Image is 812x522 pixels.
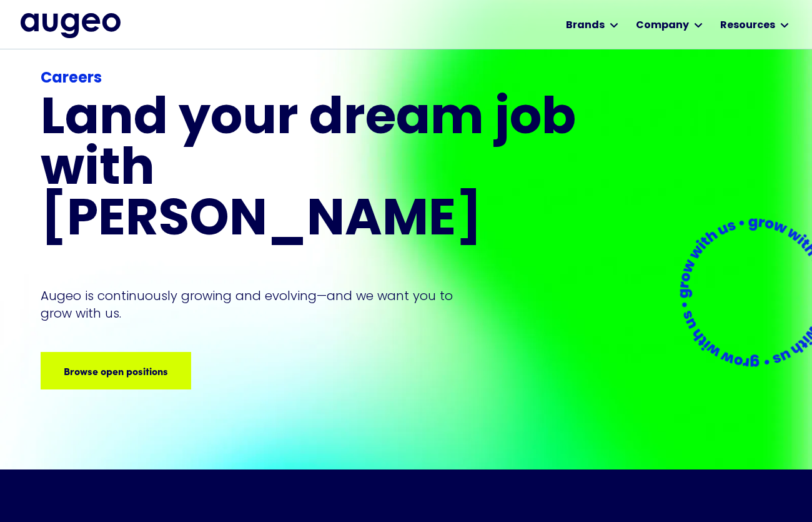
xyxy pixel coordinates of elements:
img: Augeo's full logo in midnight blue. [21,13,121,38]
p: Augeo is continuously growing and evolving—and we want you to grow with us. [41,287,470,322]
div: Resources [720,18,775,33]
a: home [21,13,121,38]
div: Company [636,18,689,33]
h1: Land your dream job﻿ with [PERSON_NAME] [41,95,580,247]
a: Browse open positions [41,352,191,389]
strong: Careers [41,71,102,86]
div: Brands [566,18,605,33]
